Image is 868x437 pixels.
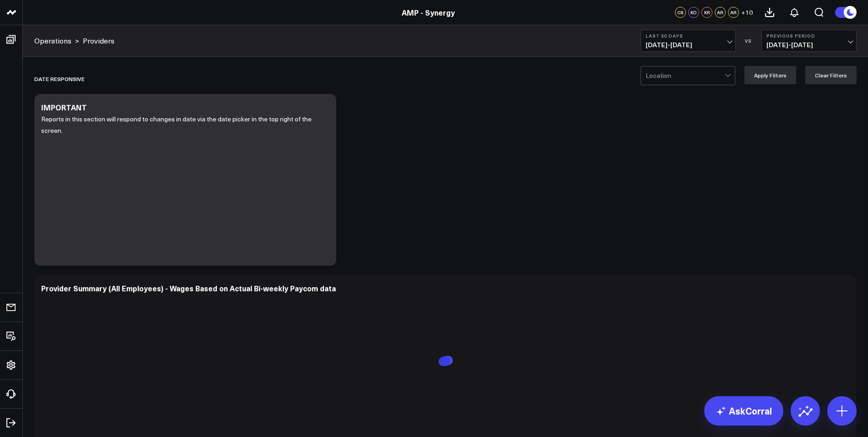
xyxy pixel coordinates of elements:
div: Reports in this section will respond to changes in date via the date picker in the top right of t... [41,114,329,257]
a: AMP - Synergy [402,7,455,17]
span: + 10 [741,9,753,16]
b: Previous Period [766,33,852,38]
b: Last 30 Days [646,33,731,38]
span: [DATE] - [DATE] [646,41,731,49]
div: CS [675,7,686,18]
span: [DATE] - [DATE] [766,41,852,49]
div: Date Responsive [34,68,85,89]
div: AR [728,7,739,18]
a: Providers [83,36,114,46]
div: IMPORTANT [41,102,87,112]
a: Operations [34,36,71,46]
button: Last 30 Days[DATE]-[DATE] [641,30,736,52]
div: Provider Summary (All Employees) - Wages Based on Actual Bi-weekly Paycom data [41,283,336,293]
button: +10 [741,7,753,18]
div: AR [715,7,726,18]
div: > [34,36,79,46]
div: KR [701,7,712,18]
div: KD [688,7,699,18]
button: Clear Filters [805,66,857,84]
div: VS [740,38,757,44]
a: AskCorral [704,396,783,426]
button: Apply Filters [744,66,796,84]
button: Previous Period[DATE]-[DATE] [761,30,857,52]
